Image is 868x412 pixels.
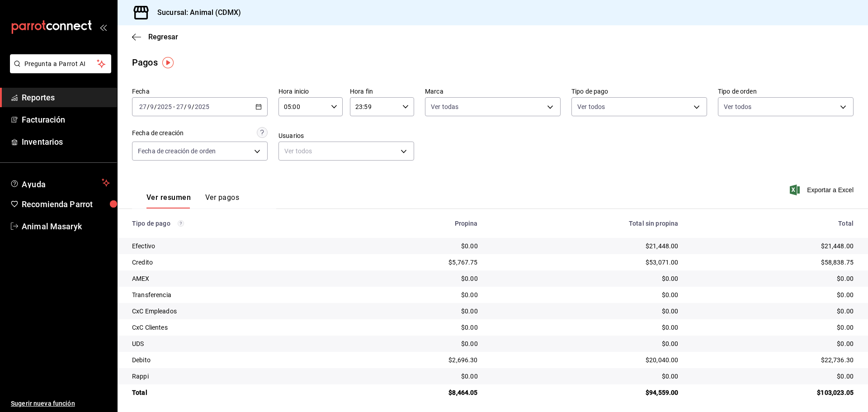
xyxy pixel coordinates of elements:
span: / [184,103,187,110]
div: $0.00 [356,372,478,381]
span: Reportes [22,91,110,104]
div: $0.00 [492,323,679,332]
span: Regresar [148,33,178,41]
span: - [173,103,175,110]
input: -- [150,103,154,110]
div: $53,071.00 [492,258,679,267]
div: $0.00 [492,290,679,299]
a: Pregunta a Parrot AI [6,66,111,75]
span: Pregunta a Parrot AI [24,59,97,69]
div: Total [693,220,854,227]
div: Transferencia [132,290,341,299]
div: Total [132,388,341,397]
div: $0.00 [693,290,854,299]
span: Sugerir nueva función [11,399,110,408]
div: $0.00 [492,274,679,283]
span: / [154,103,157,110]
div: $94,559.00 [492,388,679,397]
div: $0.00 [356,339,478,348]
label: Usuarios [278,133,414,139]
div: $58,838.75 [693,258,854,267]
div: Tipo de pago [132,220,341,227]
div: $0.00 [356,290,478,299]
span: / [147,103,150,110]
input: -- [187,103,192,110]
div: $0.00 [693,323,854,332]
svg: Los pagos realizados con Pay y otras terminales son montos brutos. [178,220,184,227]
div: $2,696.30 [356,355,478,365]
label: Tipo de pago [571,88,707,95]
input: ---- [194,103,210,110]
label: Hora fin [350,88,414,95]
div: $0.00 [356,307,478,316]
div: Pagos [132,56,158,69]
button: Ver pagos [205,193,239,208]
div: $0.00 [693,339,854,348]
div: $0.00 [356,274,478,283]
label: Marca [425,88,561,95]
span: Fecha de creación de orden [138,147,216,156]
div: $21,448.00 [693,242,854,251]
div: $21,448.00 [492,242,679,251]
img: Tooltip marker [162,57,174,68]
span: / [192,103,194,110]
div: $0.00 [492,339,679,348]
button: open_drawer_menu [99,24,107,31]
span: Recomienda Parrot [22,198,110,210]
div: $0.00 [693,307,854,316]
div: Debito [132,355,341,365]
input: -- [139,103,147,110]
span: Ayuda [22,177,98,188]
div: UDS [132,339,341,348]
div: Total sin propina [492,220,679,227]
span: Ver todos [724,102,751,111]
div: Rappi [132,372,341,381]
div: $0.00 [492,372,679,381]
div: $22,736.30 [693,355,854,365]
input: ---- [157,103,172,110]
span: Ver todas [431,102,458,111]
span: Ver todos [577,102,605,111]
span: Animal Masaryk [22,220,110,232]
span: Inventarios [22,136,110,148]
button: Ver resumen [146,193,191,208]
div: $103,023.05 [693,388,854,397]
div: Fecha de creación [132,128,184,138]
div: CxC Clientes [132,323,341,332]
div: $0.00 [693,372,854,381]
label: Fecha [132,88,268,95]
button: Pregunta a Parrot AI [10,54,111,73]
div: Propina [356,220,478,227]
div: $0.00 [693,274,854,283]
div: $0.00 [356,242,478,251]
div: $20,040.00 [492,355,679,365]
div: Ver todos [278,142,414,161]
div: AMEX [132,274,341,283]
div: $5,767.75 [356,258,478,267]
button: Regresar [132,33,178,41]
input: -- [176,103,184,110]
button: Exportar a Excel [792,185,854,195]
div: Credito [132,258,341,267]
label: Hora inicio [278,88,343,95]
div: Efectivo [132,242,341,251]
span: Facturación [22,114,110,126]
label: Tipo de orden [718,88,854,95]
div: CxC Empleados [132,307,341,316]
div: $8,464.05 [356,388,478,397]
div: navigation tabs [146,193,239,208]
div: $0.00 [492,307,679,316]
div: $0.00 [356,323,478,332]
h3: Sucursal: Animal (CDMX) [150,7,241,18]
